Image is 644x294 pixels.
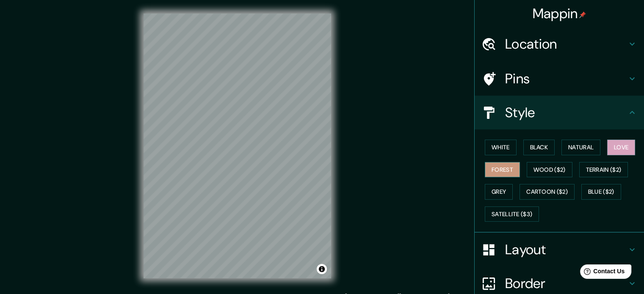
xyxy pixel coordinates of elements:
button: White [485,140,517,155]
button: Natural [561,140,600,155]
div: Pins [475,62,644,96]
button: Wood ($2) [527,162,572,178]
button: Toggle attribution [317,264,327,274]
h4: Mappin [533,5,586,22]
button: Satellite ($3) [485,206,539,222]
button: Grey [485,184,513,200]
div: Location [475,27,644,61]
button: Forest [485,162,520,178]
iframe: Help widget launcher [569,261,635,285]
div: Layout [475,233,644,267]
h4: Style [505,104,627,121]
h4: Pins [505,70,627,87]
button: Blue ($2) [581,184,621,200]
button: Terrain ($2) [579,162,628,178]
h4: Location [505,36,627,52]
img: pin-icon.png [579,11,586,18]
h4: Layout [505,241,627,258]
button: Love [607,140,635,155]
button: Black [523,140,555,155]
h4: Border [505,275,627,292]
div: Style [475,96,644,129]
canvas: Map [144,14,331,278]
button: Cartoon ($2) [520,184,575,200]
